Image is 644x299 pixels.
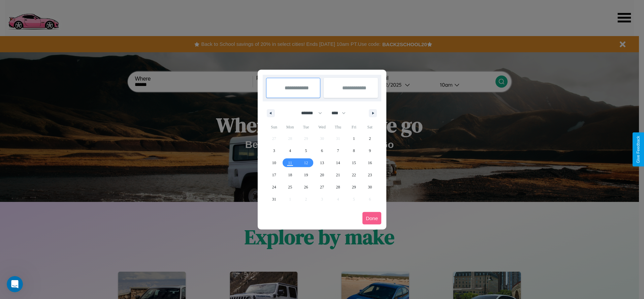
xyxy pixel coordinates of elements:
[320,157,324,169] span: 13
[314,181,330,193] button: 27
[330,169,346,181] button: 21
[352,157,356,169] span: 15
[266,122,282,132] span: Sun
[352,169,356,181] span: 22
[266,145,282,157] button: 3
[272,181,276,193] span: 24
[305,145,307,157] span: 5
[304,157,308,169] span: 12
[346,157,362,169] button: 15
[346,181,362,193] button: 29
[298,169,314,181] button: 19
[298,181,314,193] button: 26
[266,157,282,169] button: 10
[353,145,355,157] span: 8
[336,157,340,169] span: 14
[368,169,372,181] span: 23
[353,132,355,145] span: 1
[273,145,275,157] span: 3
[362,157,378,169] button: 16
[352,181,356,193] span: 29
[320,169,324,181] span: 20
[336,169,340,181] span: 21
[272,169,276,181] span: 17
[336,181,340,193] span: 28
[330,181,346,193] button: 28
[330,122,346,132] span: Thu
[330,157,346,169] button: 14
[368,157,372,169] span: 16
[636,136,641,163] div: Give Feedback
[304,169,308,181] span: 19
[369,132,371,145] span: 2
[346,132,362,145] button: 1
[282,122,298,132] span: Mon
[266,193,282,205] button: 31
[282,145,298,157] button: 4
[266,181,282,193] button: 24
[298,157,314,169] button: 12
[298,145,314,157] button: 5
[362,122,378,132] span: Sat
[289,145,291,157] span: 4
[314,169,330,181] button: 20
[282,157,298,169] button: 11
[288,181,292,193] span: 25
[362,169,378,181] button: 23
[314,157,330,169] button: 13
[288,157,292,169] span: 11
[298,122,314,132] span: Tue
[362,145,378,157] button: 9
[314,122,330,132] span: Wed
[346,169,362,181] button: 22
[272,193,276,205] span: 31
[266,169,282,181] button: 17
[346,122,362,132] span: Fri
[362,212,381,225] button: Done
[321,145,323,157] span: 6
[337,145,339,157] span: 7
[369,145,371,157] span: 9
[362,181,378,193] button: 30
[320,181,324,193] span: 27
[7,276,23,292] iframe: Intercom live chat
[288,169,292,181] span: 18
[304,181,308,193] span: 26
[314,145,330,157] button: 6
[282,181,298,193] button: 25
[282,169,298,181] button: 18
[362,132,378,145] button: 2
[272,157,276,169] span: 10
[330,145,346,157] button: 7
[346,145,362,157] button: 8
[368,181,372,193] span: 30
